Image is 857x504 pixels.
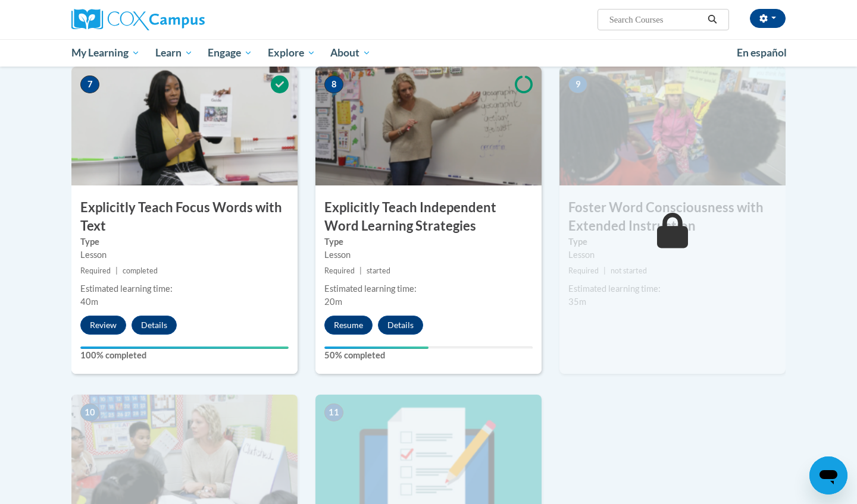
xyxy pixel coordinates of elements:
[324,248,533,262] div: Lesson
[737,46,787,59] span: En español
[324,282,533,295] div: Estimated learning time:
[268,46,315,60] span: Explore
[568,266,599,275] span: Required
[378,316,423,335] button: Details
[729,40,795,65] a: En español
[71,67,298,185] img: Course Image
[71,9,298,30] a: Cox Campus
[71,9,205,30] img: Cox Campus
[324,235,533,248] label: Type
[608,12,703,27] input: Search Courses
[64,39,148,67] a: My Learning
[324,266,355,275] span: Required
[568,248,777,262] div: Lesson
[208,46,252,60] span: Engage
[80,248,289,262] div: Lesson
[80,346,289,349] div: Your progress
[703,12,721,27] button: Search
[750,9,786,28] button: Account Settings
[80,297,98,307] span: 40m
[324,75,343,93] span: 8
[324,346,428,349] div: Your progress
[603,266,606,275] span: |
[324,297,342,307] span: 20m
[809,456,847,494] iframe: Button to launch messaging window
[315,67,542,185] img: Course Image
[260,39,323,67] a: Explore
[80,235,289,248] label: Type
[324,349,533,362] label: 50% completed
[559,67,786,185] img: Course Image
[359,266,362,275] span: |
[115,266,118,275] span: |
[71,46,140,60] span: My Learning
[200,39,260,67] a: Engage
[315,199,542,235] h3: Explicitly Teach Independent Word Learning Strategies
[148,39,201,67] a: Learn
[71,199,298,235] h3: Explicitly Teach Focus Words with Text
[330,46,371,60] span: About
[155,46,193,60] span: Learn
[80,404,99,421] span: 10
[80,316,126,335] button: Review
[559,199,786,235] h3: Foster Word Consciousness with Extended Instruction
[123,266,158,275] span: completed
[80,349,289,362] label: 100% completed
[323,39,379,67] a: About
[568,282,777,295] div: Estimated learning time:
[80,75,99,93] span: 7
[54,39,803,67] div: Main menu
[80,266,111,275] span: Required
[568,235,777,248] label: Type
[611,266,647,275] span: not started
[80,282,289,295] div: Estimated learning time:
[324,404,343,421] span: 11
[132,316,177,335] button: Details
[568,75,587,93] span: 9
[568,297,586,307] span: 35m
[367,266,390,275] span: started
[324,316,373,335] button: Resume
